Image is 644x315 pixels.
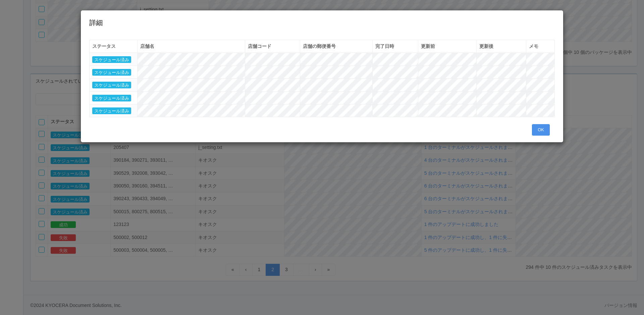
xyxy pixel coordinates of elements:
[421,43,474,50] div: 更新前
[89,19,555,26] h4: 詳細
[92,69,135,76] div: スケジュール済み
[92,56,131,63] button: スケジュール済み
[92,94,135,101] div: スケジュール済み
[140,43,242,50] div: 店舗名
[375,43,416,50] div: 完了日時
[92,81,135,88] div: スケジュール済み
[92,95,131,101] button: スケジュール済み
[92,69,131,76] button: スケジュール済み
[92,107,135,114] div: スケジュール済み
[303,43,370,50] div: 店舗の郵便番号
[248,43,297,50] div: 店舗コード
[479,43,523,50] div: 更新後
[92,56,135,63] div: スケジュール済み
[92,43,135,50] div: ステータス
[529,43,552,50] div: メモ
[532,124,550,136] button: OK
[92,82,131,88] button: スケジュール済み
[92,107,131,114] button: スケジュール済み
